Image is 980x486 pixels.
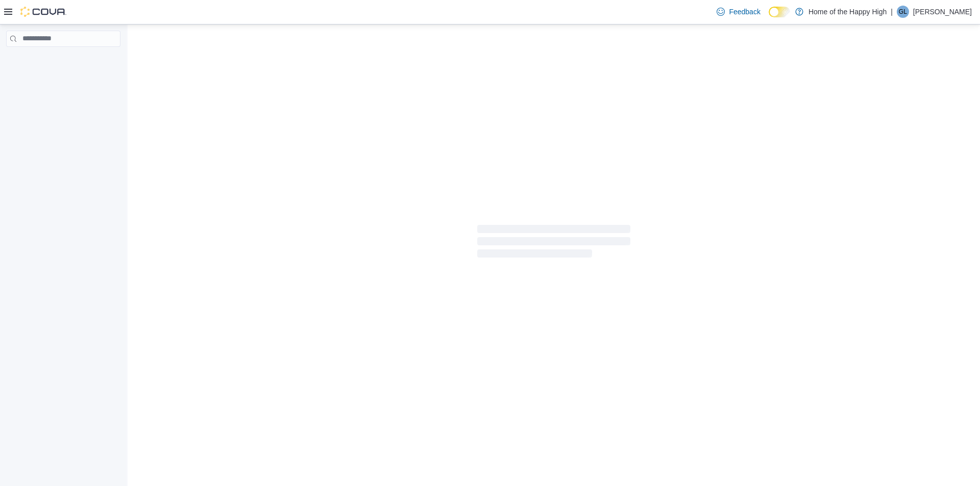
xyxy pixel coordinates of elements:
[891,6,893,18] p: |
[899,6,907,18] span: GL
[897,6,909,18] div: Ghazi Lewis
[6,49,120,73] nav: Complex example
[808,6,887,18] p: Home of the Happy High
[913,6,972,18] p: [PERSON_NAME]
[20,7,66,17] img: Cova
[769,7,790,17] input: Dark Mode
[729,7,760,17] span: Feedback
[477,227,630,260] span: Loading
[713,2,764,22] a: Feedback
